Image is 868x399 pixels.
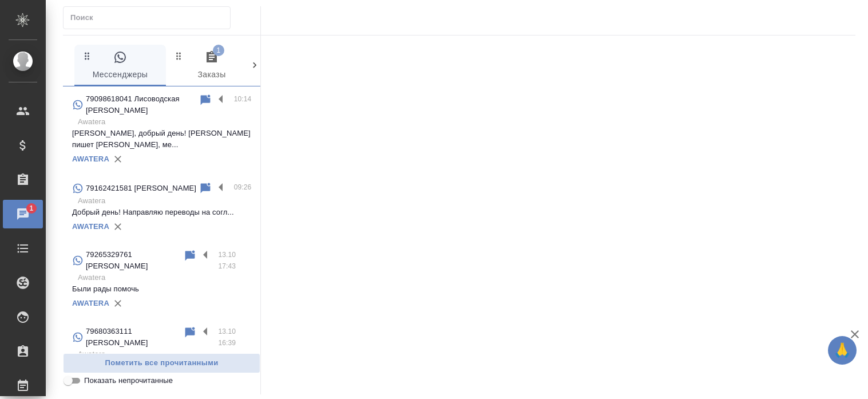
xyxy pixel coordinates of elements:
span: Показать непрочитанные [84,375,173,386]
p: 79680363111 [PERSON_NAME] [86,326,183,349]
button: Удалить привязку [109,218,126,235]
p: Awatera [78,349,251,360]
p: Awatera [78,116,251,128]
button: Удалить привязку [109,295,126,312]
p: 79265329761 [PERSON_NAME] [86,249,183,272]
div: 79162421581 [PERSON_NAME]09:26AwateraДобрый день! Направляю переводы на согл...AWATERA [63,175,260,242]
a: AWATERA [72,299,109,307]
div: Пометить непрочитанным [199,93,212,107]
p: [PERSON_NAME], добрый день! [PERSON_NAME] пишет [PERSON_NAME], ме... [72,128,251,151]
svg: Зажми и перетащи, чтобы поменять порядок вкладок [173,50,184,61]
span: 🙏 [833,338,852,362]
div: 79265329761 [PERSON_NAME]13.10 17:43AwateraБыли рады помочьAWATERA [63,242,260,319]
button: Удалить привязку [109,151,126,168]
span: Пометить все прочитанными [69,357,254,370]
svg: Зажми и перетащи, чтобы поменять порядок вкладок [82,50,93,61]
span: 1 [22,203,40,214]
p: Awatera [78,195,251,207]
button: Пометить все прочитанными [63,353,260,373]
p: 13.10 16:39 [218,326,251,349]
p: Добрый день! Направляю переводы на согл... [72,207,251,218]
a: 1 [3,200,43,228]
span: 1 [213,45,224,56]
p: Awatera [78,272,251,283]
span: Заказы [173,50,251,82]
p: 09:26 [234,181,252,193]
input: Поиск [70,10,230,26]
p: 10:14 [234,93,252,105]
div: Пометить непрочитанным [183,326,197,339]
p: 13.10 17:43 [218,249,251,272]
div: Пометить непрочитанным [183,249,197,263]
a: AWATERA [72,155,109,163]
p: Были рады помочь [72,283,251,295]
div: 79098618041 Лисоводская [PERSON_NAME]10:14Awatera[PERSON_NAME], добрый день! [PERSON_NAME] пишет ... [63,86,260,175]
div: 79680363111 [PERSON_NAME]13.10 16:39AwateraОк. Поняла [63,319,260,378]
button: 🙏 [828,336,857,365]
p: 79162421581 [PERSON_NAME] [86,183,196,194]
div: Пометить непрочитанным [199,181,212,195]
p: 79098618041 Лисоводская [PERSON_NAME] [86,93,199,116]
span: Мессенджеры [81,50,159,82]
a: AWATERA [72,222,109,231]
